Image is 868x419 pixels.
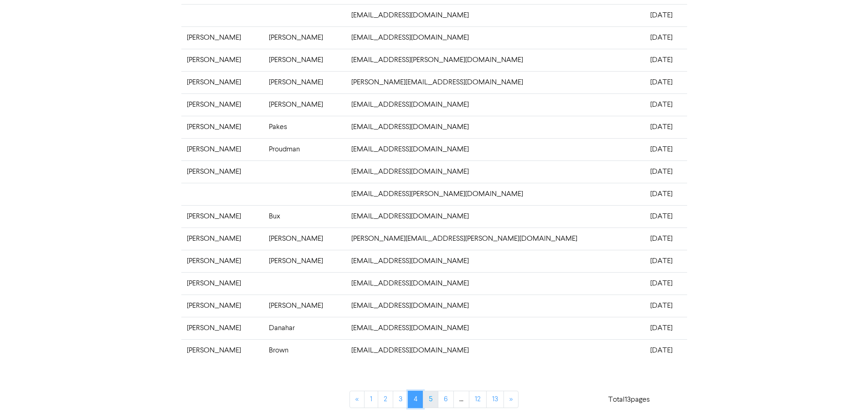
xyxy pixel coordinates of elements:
[181,138,264,160] td: [PERSON_NAME]
[349,391,365,408] a: «
[263,26,346,49] td: [PERSON_NAME]
[486,391,504,408] a: Page 13
[263,116,346,138] td: Pakes
[263,339,346,362] td: Brown
[346,49,645,71] td: [EMAIL_ADDRESS][PERSON_NAME][DOMAIN_NAME]
[393,391,408,408] a: Page 3
[645,49,687,71] td: [DATE]
[263,93,346,116] td: [PERSON_NAME]
[346,272,645,295] td: [EMAIL_ADDRESS][DOMAIN_NAME]
[346,205,645,228] td: [EMAIL_ADDRESS][DOMAIN_NAME]
[346,183,645,205] td: [EMAIL_ADDRESS][PERSON_NAME][DOMAIN_NAME]
[645,317,687,339] td: [DATE]
[263,317,346,339] td: Danahar
[181,116,264,138] td: [PERSON_NAME]
[263,138,346,160] td: Proudman
[181,93,264,116] td: [PERSON_NAME]
[346,138,645,160] td: [EMAIL_ADDRESS][DOMAIN_NAME]
[645,272,687,295] td: [DATE]
[346,4,645,26] td: [EMAIL_ADDRESS][DOMAIN_NAME]
[469,391,487,408] a: Page 12
[263,71,346,93] td: [PERSON_NAME]
[346,250,645,272] td: [EMAIL_ADDRESS][DOMAIN_NAME]
[263,250,346,272] td: [PERSON_NAME]
[346,26,645,49] td: [EMAIL_ADDRESS][DOMAIN_NAME]
[645,138,687,160] td: [DATE]
[181,228,264,250] td: [PERSON_NAME]
[263,205,346,228] td: Bux
[181,250,264,272] td: [PERSON_NAME]
[181,295,264,317] td: [PERSON_NAME]
[645,205,687,228] td: [DATE]
[378,391,393,408] a: Page 2
[645,93,687,116] td: [DATE]
[346,317,645,339] td: [EMAIL_ADDRESS][DOMAIN_NAME]
[181,205,264,228] td: [PERSON_NAME]
[423,391,438,408] a: Page 5
[181,317,264,339] td: [PERSON_NAME]
[346,228,645,250] td: [PERSON_NAME][EMAIL_ADDRESS][PERSON_NAME][DOMAIN_NAME]
[645,26,687,49] td: [DATE]
[181,49,264,71] td: [PERSON_NAME]
[822,375,868,419] iframe: Chat Widget
[645,250,687,272] td: [DATE]
[503,391,519,408] a: »
[181,272,264,295] td: [PERSON_NAME]
[408,391,423,408] a: Page 4 is your current page
[263,228,346,250] td: [PERSON_NAME]
[181,71,264,93] td: [PERSON_NAME]
[438,391,454,408] a: Page 6
[346,339,645,362] td: [EMAIL_ADDRESS][DOMAIN_NAME]
[346,160,645,183] td: [EMAIL_ADDRESS][DOMAIN_NAME]
[645,295,687,317] td: [DATE]
[181,26,264,49] td: [PERSON_NAME]
[645,228,687,250] td: [DATE]
[645,71,687,93] td: [DATE]
[263,49,346,71] td: [PERSON_NAME]
[645,183,687,205] td: [DATE]
[346,71,645,93] td: [PERSON_NAME][EMAIL_ADDRESS][DOMAIN_NAME]
[645,339,687,362] td: [DATE]
[181,160,264,183] td: [PERSON_NAME]
[645,4,687,26] td: [DATE]
[181,339,264,362] td: [PERSON_NAME]
[346,93,645,116] td: [EMAIL_ADDRESS][DOMAIN_NAME]
[364,391,378,408] a: Page 1
[263,295,346,317] td: [PERSON_NAME]
[645,116,687,138] td: [DATE]
[346,295,645,317] td: [EMAIL_ADDRESS][DOMAIN_NAME]
[645,160,687,183] td: [DATE]
[608,394,650,405] p: Total 13 pages
[346,116,645,138] td: [EMAIL_ADDRESS][DOMAIN_NAME]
